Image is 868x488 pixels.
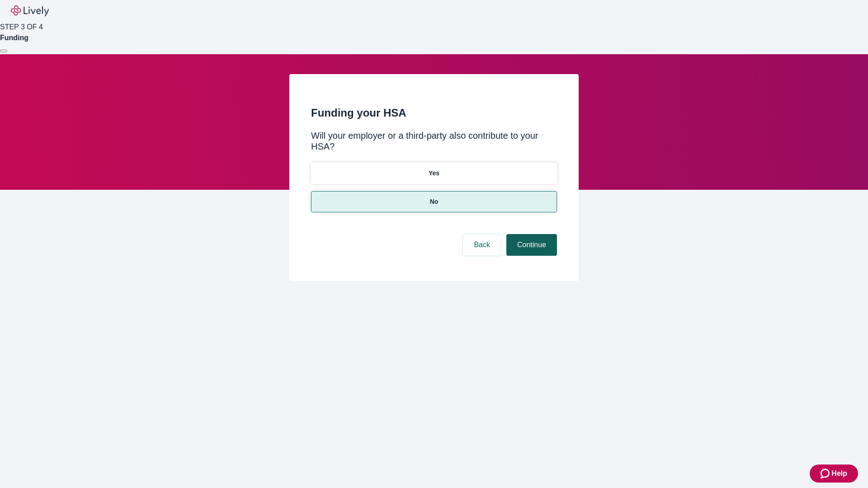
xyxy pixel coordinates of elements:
[311,163,557,184] button: Yes
[506,234,557,256] button: Continue
[821,468,831,479] svg: Zendesk support icon
[463,234,501,256] button: Back
[11,5,49,16] img: Lively
[430,197,439,206] p: No
[311,191,557,212] button: No
[831,468,847,479] span: Help
[311,105,557,121] h2: Funding your HSA
[810,465,858,483] button: Zendesk support iconHelp
[311,130,557,152] div: Will your employer or a third-party also contribute to your HSA?
[429,169,439,178] p: Yes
